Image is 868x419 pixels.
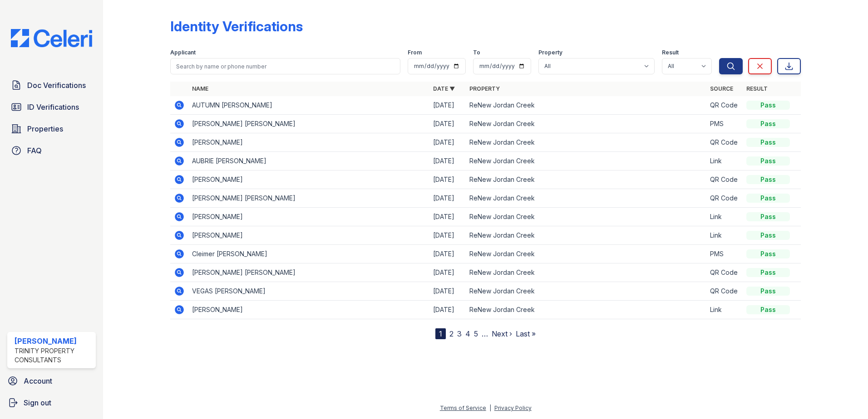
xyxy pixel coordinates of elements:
label: Property [538,49,562,56]
td: QR Code [706,171,743,189]
a: Doc Verifications [7,76,96,94]
td: [PERSON_NAME] [PERSON_NAME] [188,263,429,282]
td: Cleimer [PERSON_NAME] [188,245,429,263]
div: Pass [746,231,790,240]
td: [DATE] [429,171,466,189]
a: Account [4,372,99,390]
td: ReNew Jordan Creek [466,226,707,245]
span: … [482,328,488,339]
div: | [489,404,491,411]
a: Name [192,85,208,92]
td: QR Code [706,96,743,115]
td: ReNew Jordan Creek [466,282,707,301]
div: Pass [746,194,790,203]
td: ReNew Jordan Creek [466,189,707,208]
div: Pass [746,138,790,147]
a: Privacy Policy [494,404,532,411]
td: [DATE] [429,263,466,282]
a: Properties [7,120,96,138]
div: Pass [746,287,790,296]
div: [PERSON_NAME] [15,336,92,346]
td: Link [706,152,743,171]
div: Pass [746,101,790,110]
td: [PERSON_NAME] [PERSON_NAME] [188,115,429,133]
a: 3 [457,329,462,338]
td: Link [706,208,743,226]
td: ReNew Jordan Creek [466,171,707,189]
label: To [473,49,480,56]
td: [PERSON_NAME] [188,226,429,245]
td: [DATE] [429,245,466,263]
td: [DATE] [429,115,466,133]
td: ReNew Jordan Creek [466,208,707,226]
td: PMS [706,245,743,263]
a: Result [746,85,768,92]
label: From [408,49,422,56]
td: [DATE] [429,208,466,226]
a: 2 [449,329,454,338]
a: 4 [465,329,470,338]
td: AUBRIE [PERSON_NAME] [188,152,429,171]
label: Applicant [170,49,196,56]
td: QR Code [706,263,743,282]
label: Result [662,49,679,56]
td: [PERSON_NAME] [188,208,429,226]
td: Link [706,226,743,245]
a: 5 [474,329,478,338]
div: Pass [746,212,790,221]
td: [DATE] [429,282,466,301]
span: Account [24,375,52,386]
td: [DATE] [429,189,466,208]
td: Link [706,301,743,319]
a: FAQ [7,141,96,160]
a: Date ▼ [433,85,455,92]
td: [PERSON_NAME] [188,171,429,189]
td: ReNew Jordan Creek [466,245,707,263]
input: Search by name or phone number [170,58,400,74]
td: QR Code [706,282,743,301]
td: AUTUMN [PERSON_NAME] [188,96,429,115]
div: Pass [746,249,790,258]
td: [PERSON_NAME] [PERSON_NAME] [188,189,429,208]
td: [DATE] [429,152,466,171]
a: ID Verifications [7,98,96,116]
div: Pass [746,268,790,277]
td: ReNew Jordan Creek [466,96,707,115]
img: CE_Logo_Blue-a8612792a0a2168367f1c8372b55b34899dd931a85d93a1a3d3e32e68fde9ad4.png [4,29,99,47]
td: ReNew Jordan Creek [466,133,707,152]
a: Property [469,85,500,92]
td: [PERSON_NAME] [188,133,429,152]
div: Identity Verifications [170,18,303,34]
span: Doc Verifications [27,80,86,91]
div: 1 [435,328,446,339]
div: Pass [746,175,790,184]
span: FAQ [27,145,42,156]
div: Pass [746,156,790,166]
a: Sign out [4,394,99,412]
a: Source [710,85,733,92]
td: [DATE] [429,301,466,319]
span: Properties [27,123,63,134]
td: ReNew Jordan Creek [466,152,707,171]
a: Terms of Service [440,404,486,411]
td: [DATE] [429,133,466,152]
td: ReNew Jordan Creek [466,301,707,319]
td: VEGAS [PERSON_NAME] [188,282,429,301]
td: ReNew Jordan Creek [466,263,707,282]
td: PMS [706,115,743,133]
span: Sign out [24,397,51,408]
td: QR Code [706,133,743,152]
span: ID Verifications [27,102,79,112]
div: Trinity Property Consultants [15,346,92,365]
td: ReNew Jordan Creek [466,115,707,133]
div: Pass [746,119,790,128]
td: [DATE] [429,96,466,115]
td: QR Code [706,189,743,208]
a: Last » [516,329,536,338]
td: [PERSON_NAME] [188,301,429,319]
div: Pass [746,305,790,314]
td: [DATE] [429,226,466,245]
a: Next › [492,329,512,338]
